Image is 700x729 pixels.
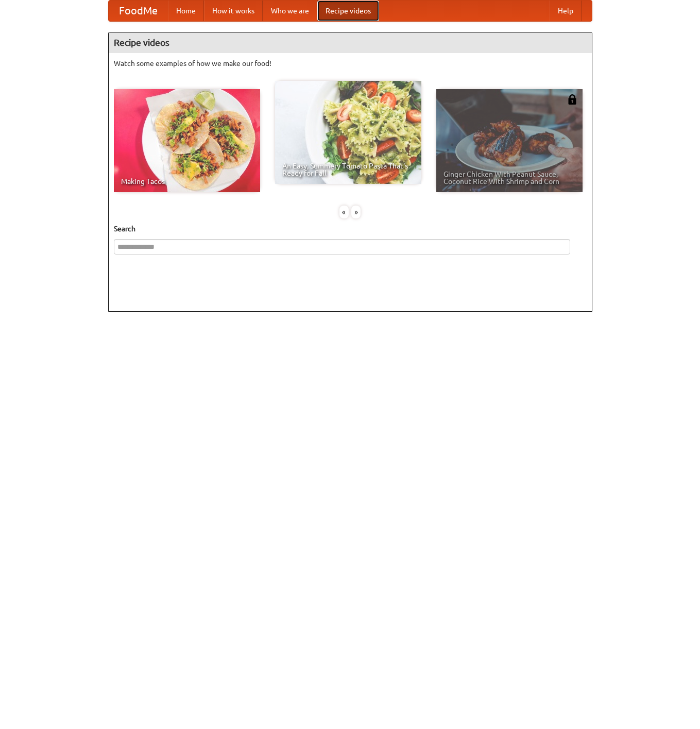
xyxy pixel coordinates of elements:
a: Home [168,1,204,21]
a: How it works [204,1,263,21]
span: Making Tacos [121,178,253,185]
p: Watch some examples of how we make our food! [114,58,587,69]
span: An Easy, Summery Tomato Pasta That's Ready for Fall [282,162,414,177]
h5: Search [114,224,587,234]
a: FoodMe [109,1,168,21]
h4: Recipe videos [109,32,592,53]
img: 483408.png [567,94,577,105]
a: An Easy, Summery Tomato Pasta That's Ready for Fall [275,81,421,184]
div: « [339,206,349,218]
div: » [351,206,361,218]
a: Recipe videos [317,1,379,21]
a: Who we are [263,1,317,21]
a: Help [550,1,582,21]
a: Making Tacos [114,89,260,192]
